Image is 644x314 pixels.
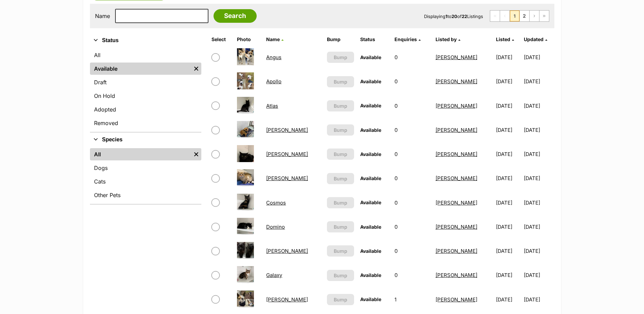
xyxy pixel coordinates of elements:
strong: 1 [445,14,447,19]
td: [DATE] [493,263,523,287]
span: Available [360,103,381,108]
td: [DATE] [524,288,554,311]
a: Atlas [266,103,278,109]
a: [PERSON_NAME] [266,248,308,254]
td: [DATE] [493,118,523,142]
span: Available [360,224,381,230]
button: Status [90,36,201,45]
a: [PERSON_NAME] [436,175,477,181]
span: Bump [334,272,347,279]
span: Bump [334,223,347,230]
a: [PERSON_NAME] [436,248,477,254]
span: First page [490,11,500,21]
td: 0 [392,167,432,190]
a: Removed [90,117,201,129]
span: translation missing: en.admin.listings.index.attributes.enquiries [394,36,417,42]
span: Available [360,78,381,84]
button: Bump [327,245,354,257]
input: Search [214,9,257,23]
span: Bump [334,151,347,158]
td: 0 [392,263,432,287]
td: 0 [392,70,432,93]
td: 1 [392,288,432,311]
a: Remove filter [191,63,201,75]
button: Species [90,135,201,144]
a: Listed by [436,36,460,42]
a: [PERSON_NAME] [436,54,477,60]
td: [DATE] [524,263,554,287]
td: [DATE] [524,215,554,239]
a: [PERSON_NAME] [436,151,477,157]
td: [DATE] [524,191,554,214]
a: [PERSON_NAME] [436,224,477,230]
a: [PERSON_NAME] [266,151,308,157]
td: 0 [392,239,432,263]
strong: 20 [452,14,457,19]
button: Bump [327,173,354,184]
span: Available [360,54,381,60]
span: Page 1 [510,11,519,21]
td: 0 [392,118,432,142]
a: Galaxy [266,272,282,278]
a: Page 2 [520,11,529,21]
div: Status [90,48,201,132]
strong: 22 [462,14,467,19]
a: Apollo [266,78,281,85]
a: [PERSON_NAME] [436,296,477,303]
td: 0 [392,215,432,239]
td: 0 [392,94,432,118]
span: Bump [334,296,347,303]
a: Remove filter [191,148,201,160]
nav: Pagination [490,10,549,22]
a: Enquiries [394,36,421,42]
span: Previous page [500,11,510,21]
a: Updated [524,36,547,42]
a: Cosmos [266,199,286,206]
td: [DATE] [493,142,523,166]
button: Bump [327,52,354,63]
a: Other Pets [90,189,201,201]
span: Available [360,272,381,278]
span: Bump [334,175,347,182]
a: All [90,148,191,160]
a: [PERSON_NAME] [266,296,308,303]
td: [DATE] [524,239,554,263]
span: Bump [334,199,347,206]
th: Bump [324,34,357,45]
td: [DATE] [524,94,554,118]
a: [PERSON_NAME] [436,103,477,109]
a: All [90,49,201,61]
span: Bump [334,102,347,109]
td: [DATE] [493,215,523,239]
span: Bump [334,54,347,61]
a: Adopted [90,103,201,116]
td: [DATE] [524,118,554,142]
td: [DATE] [493,94,523,118]
span: Available [360,296,381,302]
a: Name [266,36,283,42]
a: Dogs [90,162,201,174]
td: [DATE] [493,288,523,311]
span: Name [266,36,280,42]
td: [DATE] [524,167,554,190]
button: Bump [327,270,354,281]
button: Bump [327,124,354,136]
a: Available [90,63,191,75]
span: Available [360,127,381,133]
span: Displaying to of Listings [424,14,483,19]
span: Available [360,175,381,181]
span: Updated [524,36,544,42]
button: Bump [327,197,354,208]
span: Available [360,248,381,254]
td: 0 [392,46,432,69]
span: Available [360,199,381,205]
th: Status [357,34,391,45]
a: On Hold [90,90,201,102]
button: Bump [327,149,354,160]
button: Bump [327,221,354,232]
span: Bump [334,126,347,134]
td: [DATE] [524,142,554,166]
span: Available [360,151,381,157]
button: Bump [327,76,354,87]
td: 0 [392,191,432,214]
